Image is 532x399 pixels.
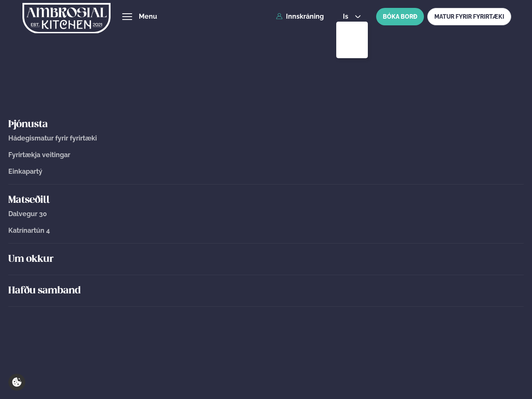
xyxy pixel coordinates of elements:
[8,210,47,218] span: Dalvegur 30
[22,1,111,35] img: logo
[336,13,367,20] button: is
[376,8,424,25] button: BÓKA BORÐ
[8,374,25,391] a: Cookie settings
[8,227,524,234] a: Katrínartún 4
[343,13,351,20] span: is
[8,118,524,131] a: Þjónusta
[8,134,97,142] span: Hádegismatur fyrir fyrirtæki
[8,151,524,159] a: Fyrirtækja veitingar
[8,135,524,142] a: Hádegismatur fyrir fyrirtæki
[8,253,524,266] a: Um okkur
[8,194,524,207] a: Matseðill
[122,12,132,22] button: hamburger
[8,210,524,218] a: Dalvegur 30
[8,227,50,234] span: Katrínartún 4
[8,167,42,175] span: Einkapartý
[427,8,511,25] a: MATUR FYRIR FYRIRTÆKI
[8,151,70,159] span: Fyrirtækja veitingar
[276,13,324,20] a: Innskráning
[8,168,524,175] a: Einkapartý
[8,284,524,298] a: Hafðu samband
